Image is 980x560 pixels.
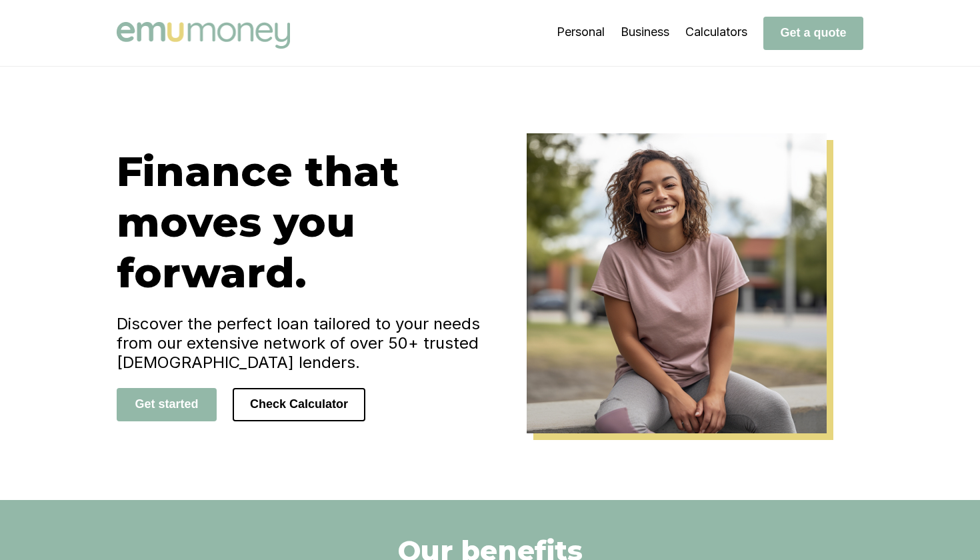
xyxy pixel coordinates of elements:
h4: Discover the perfect loan tailored to your needs from our extensive network of over 50+ trusted [... [117,314,490,372]
h1: Finance that moves you forward. [117,146,490,298]
button: Get a quote [763,17,863,50]
img: Emu Money logo [117,22,290,49]
a: Check Calculator [233,397,365,411]
a: Get started [117,397,217,411]
button: Get started [117,388,217,421]
button: Check Calculator [233,388,365,421]
img: Emu Money Home [527,133,827,433]
a: Get a quote [763,25,863,39]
